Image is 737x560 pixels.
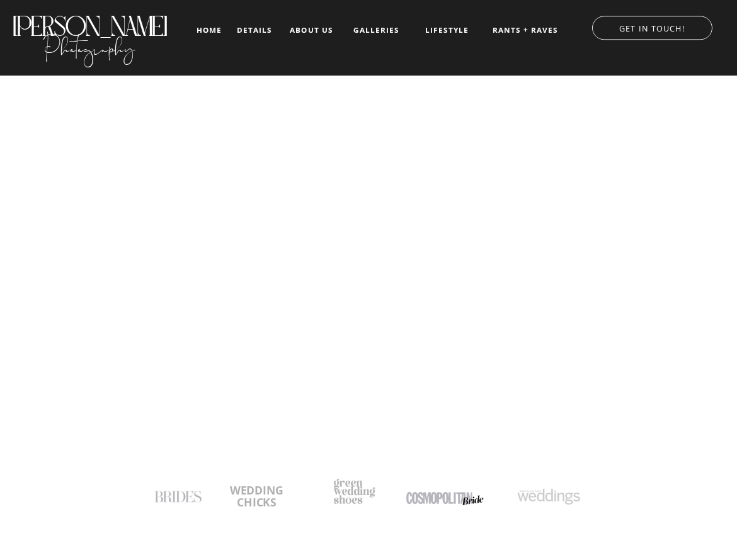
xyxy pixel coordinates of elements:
[133,270,605,340] h1: LUXURY WEDDING PHOTOGRAPHER based in [GEOGRAPHIC_DATA] [US_STATE]
[286,26,337,35] a: about us
[351,26,402,35] a: galleries
[195,334,542,346] h3: DOCUMENTARY-STYLE PHOTOGRAPHY WITH A TOUCH OF EDITORIAL FLAIR
[237,26,272,33] a: details
[416,26,477,35] a: LIFESTYLE
[11,24,169,64] a: Photography
[580,20,724,33] a: GET IN TOUCH!
[195,26,224,34] a: home
[230,483,283,510] b: WEDDING CHICKS
[11,10,169,30] a: [PERSON_NAME]
[35,297,703,330] h2: TELLING YOUR LOVE STORY
[491,26,559,35] a: RANTS + RAVES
